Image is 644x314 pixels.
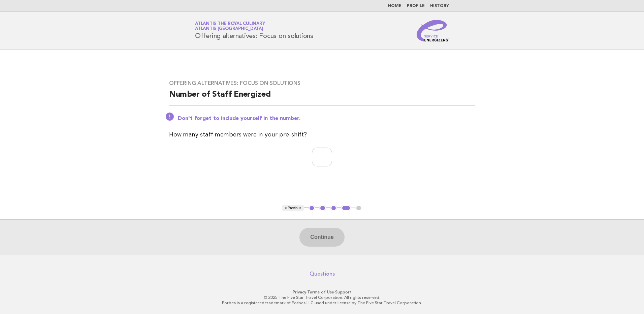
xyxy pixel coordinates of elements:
button: 4 [341,205,351,212]
a: Atlantis the Royal CulinaryAtlantis [GEOGRAPHIC_DATA] [195,22,265,31]
button: 2 [319,205,326,212]
a: Questions [310,271,335,277]
h2: Number of Staff Energized [169,89,475,106]
a: Support [335,290,352,294]
h3: Offering alternatives: Focus on solutions [169,80,475,87]
img: Service Energizers [417,20,449,41]
a: Privacy [293,290,306,294]
p: Don't forget to include yourself in the number. [178,115,475,122]
button: 3 [330,205,337,212]
a: Terms of Use [307,290,334,294]
button: 1 [309,205,315,212]
p: · · [116,289,528,295]
p: © 2025 The Five Star Travel Corporation. All rights reserved. [116,295,528,300]
span: Atlantis [GEOGRAPHIC_DATA] [195,27,263,31]
p: Forbes is a registered trademark of Forbes LLC used under license by The Five Star Travel Corpora... [116,300,528,306]
a: Profile [407,4,425,8]
button: < Previous [282,205,304,212]
h1: Offering alternatives: Focus on solutions [195,22,313,39]
a: Home [388,4,401,8]
p: How many staff members were in your pre-shift? [169,130,475,139]
a: History [430,4,449,8]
